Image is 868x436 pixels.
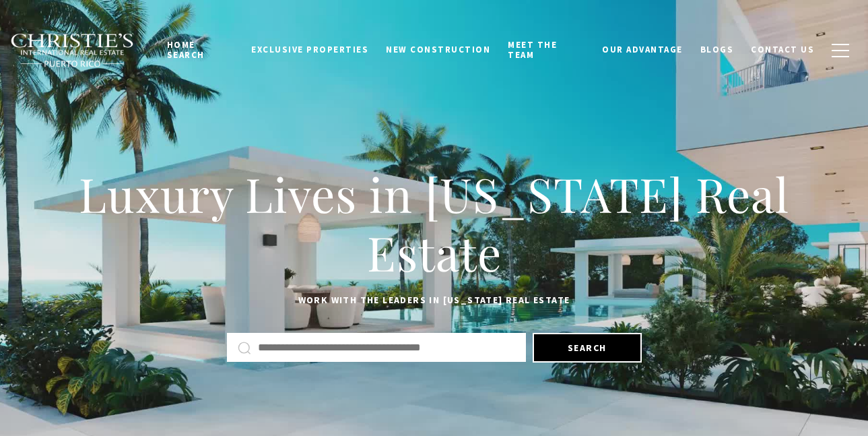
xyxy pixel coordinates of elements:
a: Blogs [692,37,743,63]
a: Our Advantage [593,37,692,63]
a: New Construction [377,37,499,63]
span: New Construction [386,44,490,55]
a: Meet the Team [499,32,593,67]
img: Christie's International Real Estate black text logo [10,33,135,68]
span: Contact Us [751,44,814,55]
a: Home Search [158,32,243,67]
span: Blogs [700,44,734,55]
h1: Luxury Lives in [US_STATE] Real Estate [34,164,834,282]
a: Exclusive Properties [242,37,377,63]
p: Work with the leaders in [US_STATE] Real Estate [34,292,834,309]
span: Our Advantage [602,44,683,55]
button: Search [533,333,642,363]
span: Exclusive Properties [251,44,368,55]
